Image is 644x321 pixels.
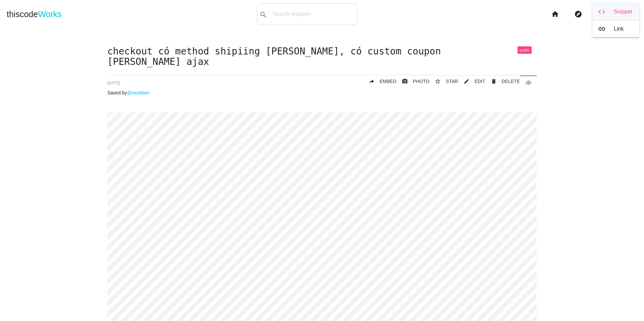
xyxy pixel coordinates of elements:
span: EDIT [475,79,485,84]
i: home [551,3,559,25]
a: photo_cameraPHOTO [396,75,430,87]
i: star_border [435,75,441,87]
a: codeSnippet [592,3,639,20]
i: link [598,25,606,33]
a: thiscodeWorks [7,3,62,25]
i: mode_edit [464,75,470,87]
a: linkLink [592,21,639,37]
span: DELETE [502,79,520,84]
i: search [259,4,267,26]
span: Works [38,9,61,19]
input: Search snippets [269,7,357,21]
i: explore [574,3,582,25]
i: photo_camera [402,75,408,87]
span: [DATE] [107,81,120,85]
a: Delete Post [485,75,520,87]
p: Saved by [107,90,537,95]
i: delete [491,75,497,87]
a: @vanthien [127,90,149,95]
span: EMBED [380,79,396,84]
button: star_borderSTAR [429,75,458,87]
span: STAR [446,79,458,84]
h1: checkout có method shipiing [PERSON_NAME], có custom coupon [PERSON_NAME] ajax [107,46,537,67]
i: reply [369,75,375,87]
a: replyEMBED [363,75,396,87]
a: mode_editEDIT [458,75,485,87]
span: PHOTO [413,79,430,84]
button: search [257,4,269,25]
i: code [598,8,606,15]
